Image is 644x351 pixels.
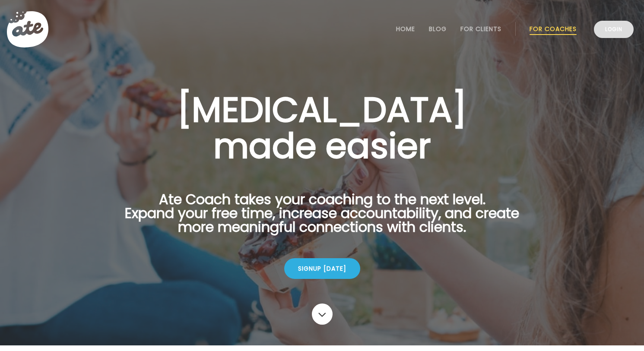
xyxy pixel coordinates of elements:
[396,25,415,32] a: Home
[460,25,501,32] a: For Clients
[594,21,634,38] a: Login
[429,25,447,32] a: Blog
[530,25,577,32] a: For Coaches
[111,193,533,244] p: Ate Coach takes your coaching to the next level. Expand your free time, increase accountability, ...
[284,258,360,279] div: Signup [DATE]
[111,92,533,164] h1: [MEDICAL_DATA] made easier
